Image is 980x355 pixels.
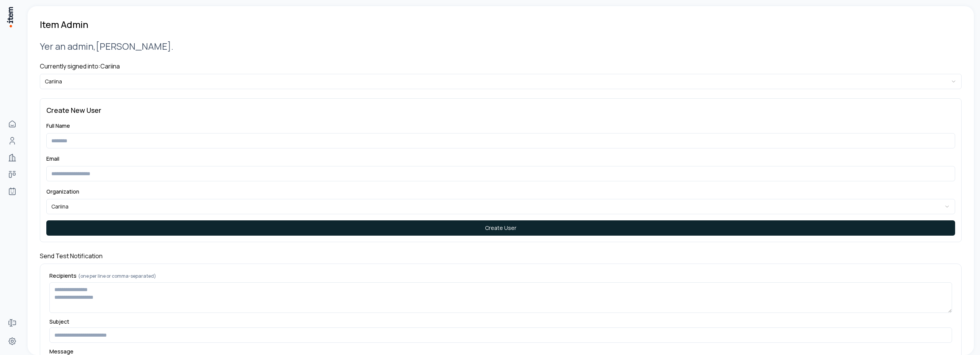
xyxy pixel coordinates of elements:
[40,40,962,52] h2: Yer an admin, [PERSON_NAME] .
[46,188,79,195] label: Organization
[46,122,70,129] label: Full Name
[40,251,962,261] h4: Send Test Notification
[46,105,955,116] h3: Create New User
[5,167,20,182] a: Deals
[40,62,962,71] h4: Currently signed into: Cariina
[78,273,156,279] span: (one per line or comma-separated)
[5,133,20,148] a: People
[49,319,952,324] label: Subject
[46,155,59,162] label: Email
[40,18,88,31] h1: Item Admin
[46,220,955,236] button: Create User
[5,150,20,165] a: Companies
[49,273,952,279] label: Recipients
[5,116,20,132] a: Home
[5,315,20,331] a: Forms
[6,6,14,28] img: Item Brain Logo
[5,334,20,349] a: Settings
[5,184,20,199] a: Agents
[49,349,952,354] label: Message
